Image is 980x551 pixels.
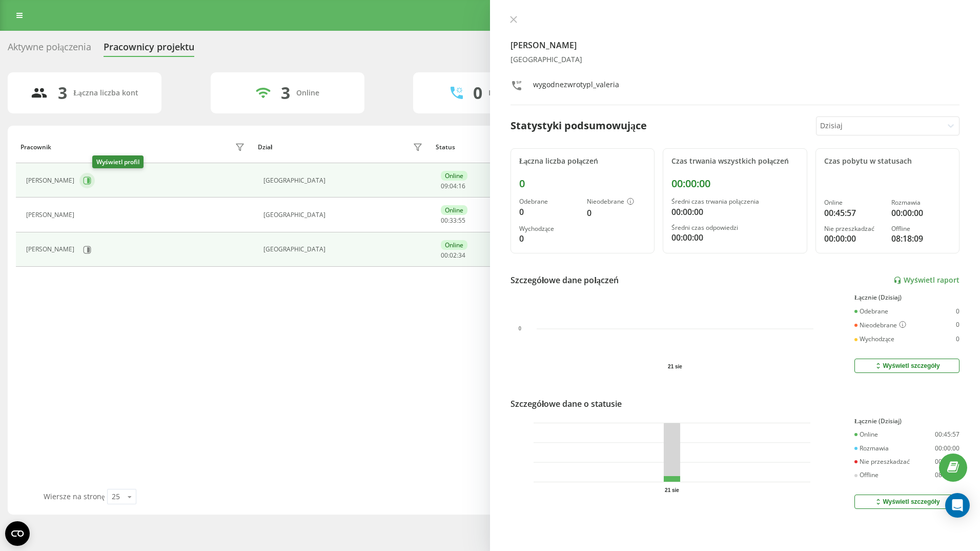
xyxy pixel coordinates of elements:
div: Online [441,171,467,181]
div: Wyświetl profil [92,155,144,168]
button: Wyświetl szczegóły [854,359,959,373]
div: Offline [854,471,879,479]
div: Online [824,199,884,206]
span: 55 [458,216,465,225]
div: 3 [281,83,290,103]
div: Open Intercom Messenger [945,493,970,518]
div: [GEOGRAPHIC_DATA] [263,211,425,219]
button: Wyświetl szczegóły [854,495,959,509]
span: 34 [458,251,465,260]
span: 02 [450,251,457,260]
div: 00:45:57 [935,431,959,438]
div: 00:00:00 [671,231,798,244]
span: 00 [441,216,448,225]
div: 0 [956,308,959,315]
div: 00:00:00 [671,178,798,190]
div: Aktywne połączenia [8,42,91,57]
div: 0 [519,206,579,218]
div: Średni czas odpowiedzi [671,224,798,231]
div: Nie przeszkadzać [854,458,910,465]
div: 00:00:00 [891,207,951,219]
div: Łącznie (Dzisiaj) [854,294,959,301]
div: Czas pobytu w statusach [824,157,951,166]
div: [PERSON_NAME] [26,177,77,184]
div: Łączna liczba połączeń [519,157,646,166]
span: 00 [441,251,448,260]
span: 09 [441,182,448,190]
div: Odebrane [519,198,579,205]
text: 21 sie [668,364,682,369]
div: 0 [587,207,646,219]
div: Dział [258,144,272,151]
div: 0 [473,83,482,103]
div: 0 [519,232,579,245]
div: 00:00:00 [935,445,959,452]
div: [GEOGRAPHIC_DATA] [263,177,425,184]
div: Nieodebrane [587,198,646,206]
div: Offline [891,225,951,232]
div: wygodnezwrotypl_valeria [533,80,619,94]
div: 00:00:00 [935,458,959,465]
div: Pracownicy projektu [104,42,194,57]
div: Online [441,205,467,215]
div: [PERSON_NAME] [26,246,77,253]
div: Wyświetl szczegóły [874,362,940,370]
div: Wychodzące [854,336,894,343]
div: Rozmawia [854,445,889,452]
span: 04 [450,182,457,190]
div: Statystyki podsumowujące [511,118,647,133]
div: Szczegółowe dane połączeń [511,274,619,286]
div: 00:00:00 [671,206,798,218]
div: Online [441,240,467,250]
text: 21 sie [665,487,679,493]
text: 0 [518,326,521,331]
span: 33 [450,216,457,225]
div: Odebrane [854,308,888,315]
div: Online [854,431,878,438]
div: Czas trwania wszystkich połączeń [671,157,798,166]
div: [GEOGRAPHIC_DATA] [511,55,959,64]
div: Rozmawia [891,199,951,206]
div: Rozmawiają [488,89,529,97]
div: [GEOGRAPHIC_DATA] [263,246,425,253]
div: : : [441,217,465,224]
div: Online [296,89,319,97]
span: Wiersze na stronę [44,491,105,501]
div: 00:45:57 [824,207,884,219]
div: Łącznie (Dzisiaj) [854,418,959,425]
div: 0 [956,321,959,329]
div: 0 [519,178,646,190]
div: 00:00:00 [824,232,884,245]
h4: [PERSON_NAME] [511,39,959,51]
div: 08:18:09 [891,232,951,245]
div: Średni czas trwania połączenia [671,198,798,205]
div: Wyświetl szczegóły [874,498,940,506]
div: 08:18:09 [935,471,959,479]
div: Wychodzące [519,225,579,232]
button: Open CMP widget [5,521,30,546]
div: 25 [112,491,120,502]
div: 0 [956,336,959,343]
div: Nie przeszkadzać [824,225,884,232]
div: : : [441,252,465,259]
div: : : [441,183,465,190]
div: Szczegółowe dane o statusie [511,398,622,410]
a: Wyświetl raport [893,276,959,285]
div: [PERSON_NAME] [26,211,77,219]
div: Nieodebrane [854,321,906,329]
div: Pracownik [21,144,51,151]
span: 16 [458,182,465,190]
div: Status [436,144,455,151]
div: 3 [58,83,67,103]
div: Łączna liczba kont [73,89,138,97]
